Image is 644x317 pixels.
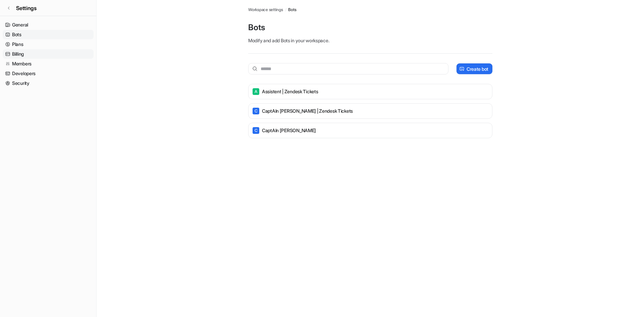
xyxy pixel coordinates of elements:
[285,7,286,13] span: /
[262,88,318,95] p: Assistent | Zendesk Tickets
[248,7,283,13] a: Workspace settings
[459,66,465,71] img: create
[253,108,259,114] span: C
[262,127,316,134] p: CaptAIn [PERSON_NAME]
[3,40,94,49] a: Plans
[3,30,94,39] a: Bots
[3,78,94,88] a: Security
[248,22,492,33] p: Bots
[3,20,94,30] a: General
[248,37,492,44] p: Modify and add Bots in your workspace.
[16,4,37,12] span: Settings
[253,88,259,95] span: A
[262,108,353,114] p: CaptAIn [PERSON_NAME] | Zendesk Tickets
[3,49,94,59] a: Billing
[457,63,492,74] button: Create bot
[3,69,94,78] a: Developers
[253,127,259,134] span: C
[467,65,488,72] p: Create bot
[288,7,296,13] a: Bots
[3,59,94,68] a: Members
